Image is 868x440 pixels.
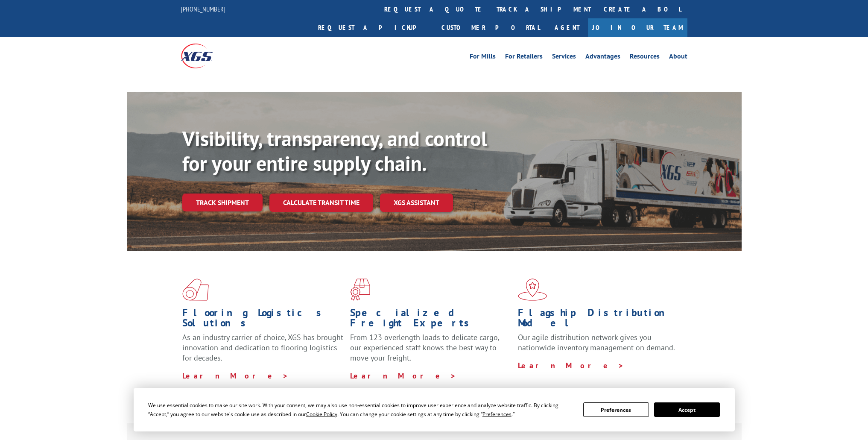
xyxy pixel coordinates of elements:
a: XGS ASSISTANT [380,194,453,212]
span: Cookie Policy [306,411,337,418]
b: Visibility, transparency, and control for your entire supply chain. [182,125,487,176]
img: xgs-icon-total-supply-chain-intelligence-red [182,279,209,301]
button: Preferences [583,402,649,417]
a: Services [552,53,576,62]
a: [PHONE_NUMBER] [181,5,225,13]
h1: Flagship Distribution Model [518,308,679,332]
span: Preferences [482,411,511,418]
div: We use essential cookies to make our site work. With your consent, we may also use non-essential ... [148,401,573,419]
a: Learn More > [518,361,624,370]
a: About [669,53,687,62]
a: Learn More > [350,371,456,381]
a: Learn More > [182,371,289,381]
div: Cookie Consent Prompt [134,388,735,431]
p: From 123 overlength loads to delicate cargo, our experienced staff knows the best way to move you... [350,332,511,370]
span: Our agile distribution network gives you nationwide inventory management on demand. [518,332,675,352]
img: xgs-icon-flagship-distribution-model-red [518,279,547,301]
span: As an industry carrier of choice, XGS has brought innovation and dedication to flooring logistics... [182,332,343,363]
a: For Retailers [505,53,543,62]
a: Advantages [585,53,620,62]
a: Track shipment [182,194,263,211]
a: Customer Portal [435,18,546,37]
a: Agent [546,18,588,37]
img: xgs-icon-focused-on-flooring-red [350,279,370,301]
a: Join Our Team [588,18,687,37]
a: Calculate transit time [269,194,373,212]
h1: Specialized Freight Experts [350,308,511,332]
a: For Mills [470,53,496,62]
button: Accept [654,402,720,417]
h1: Flooring Logistics Solutions [182,308,344,332]
a: Request a pickup [312,18,435,37]
a: Resources [630,53,660,62]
